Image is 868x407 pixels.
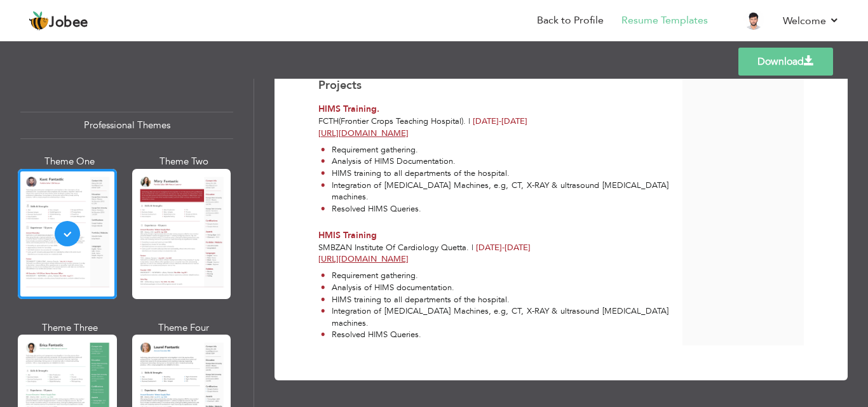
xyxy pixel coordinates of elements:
[135,155,234,168] div: Theme Two
[318,116,466,127] span: FCTH(Frontier Crops Teaching Hospital).
[49,16,88,30] span: Jobee
[20,155,119,168] div: Theme One
[29,11,49,31] img: jobee.io
[783,13,839,29] a: Welcome
[621,13,708,28] a: Resume Templates
[135,321,234,335] div: Theme Four
[20,321,119,335] div: Theme Three
[473,116,527,127] span: [DATE] [DATE]
[321,144,668,156] li: Requirement gathering.
[318,253,409,265] a: [URL][DOMAIN_NAME]
[20,112,233,139] div: Professional Themes
[29,11,88,31] a: Jobee
[738,48,833,76] a: Download
[502,242,505,253] span: -
[321,203,668,215] li: Resolved HIMS Queries.
[321,180,668,203] li: Integration of [MEDICAL_DATA] Machines, e.g, CT, X-RAY & ultrasound [MEDICAL_DATA] machines.
[318,103,379,115] span: HIMS Training.
[471,242,473,253] span: |
[321,270,668,282] li: Requirement gathering.
[537,13,604,28] a: Back to Profile
[499,116,501,127] span: -
[321,305,668,329] li: Integration of [MEDICAL_DATA] Machines, e.g, CT, X-RAY & ultrasound [MEDICAL_DATA] machines.
[321,329,668,341] li: Resolved HIMS Queries.
[321,156,668,168] li: Analysis of HIMS Documentation.
[468,116,470,127] span: |
[476,242,531,253] span: [DATE] [DATE]
[318,77,362,93] span: Projects
[743,10,764,30] img: Profile Img
[321,168,668,180] li: HIMS training to all departments of the hospital.
[318,128,409,139] a: [URL][DOMAIN_NAME]
[318,242,469,253] span: SMBZAN Institute Of Cardiology Quetta.
[321,282,668,294] li: Analysis of HIMS documentation.
[318,229,377,241] span: HMIS Training
[321,294,668,306] li: HIMS training to all departments of the hospital.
